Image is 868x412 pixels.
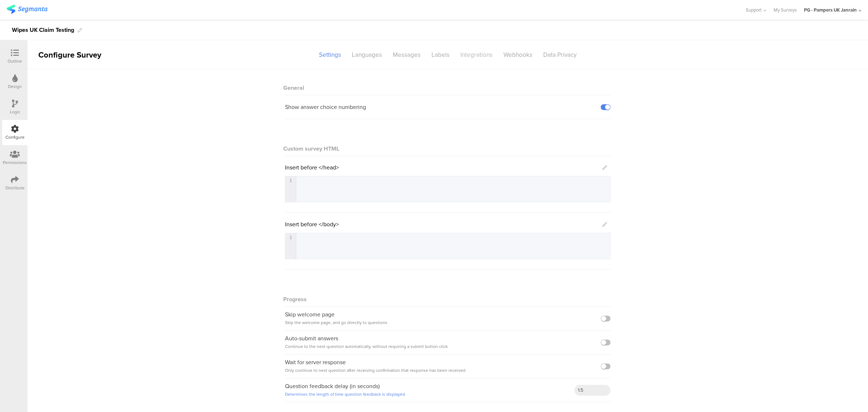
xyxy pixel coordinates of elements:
[746,7,762,13] span: Support
[285,103,366,111] div: Show answer choice numbering
[285,382,405,398] div: Question feedback delay (in seconds)
[455,49,498,61] div: Integrations
[285,343,448,350] span: Continue to the next question automatically, without requiring a submit button click
[285,335,448,350] div: Auto-submit answers
[12,24,74,36] div: Wipes UK Claim Testing
[538,49,582,61] div: Data Privacy
[285,144,610,153] div: Custom survey HTML
[285,358,465,374] div: Wait for server response
[314,49,346,61] div: Settings
[285,178,295,183] div: 1
[10,109,20,115] div: Logic
[426,49,455,61] div: Labels
[27,49,111,61] div: Configure Survey
[498,49,538,61] div: Webhooks
[5,185,25,191] div: Distribute
[285,319,387,326] span: Skip the welcome page, and go directly to questions
[5,134,25,140] div: Configure
[285,76,610,95] div: General
[3,159,27,166] div: Permissions
[804,7,857,13] div: PG - Pampers UK Janrain
[285,288,610,307] div: Progress
[8,58,22,64] div: Outline
[285,367,465,374] span: Only continue to next question after receiving confirmation that response has been received
[285,163,339,172] span: Insert before </head>
[7,5,47,14] img: segmanta logo
[346,49,387,61] div: Languages
[8,83,22,90] div: Design
[285,311,387,327] div: Skip welcome page
[285,220,339,228] span: Insert before </body>
[285,391,405,398] a: Determines the length of time question feedback is displayed
[285,235,295,240] div: 1
[387,49,426,61] div: Messages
